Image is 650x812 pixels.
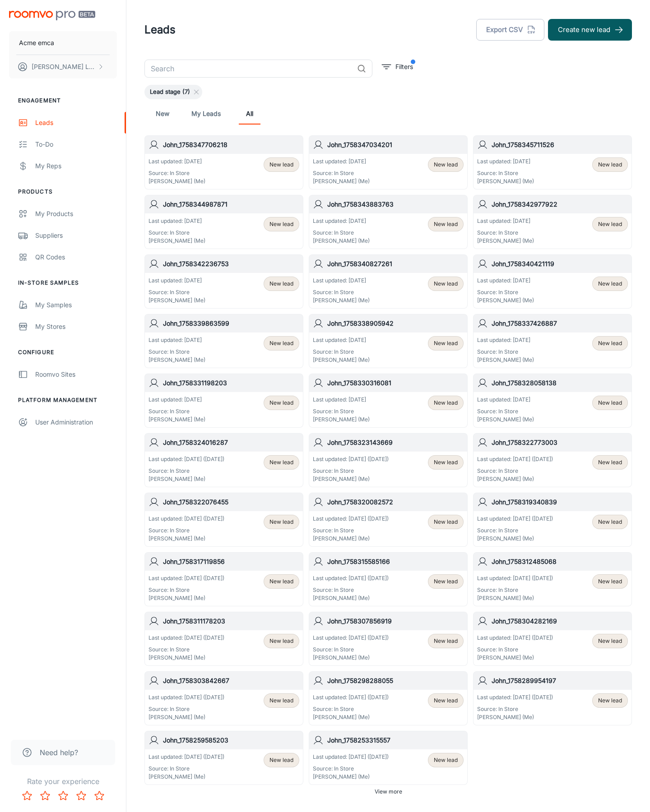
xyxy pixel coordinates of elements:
[269,518,293,526] span: New lead
[313,594,389,602] p: [PERSON_NAME] (Me)
[149,574,224,582] p: Last updated: [DATE] ([DATE])
[163,676,299,686] h6: John_1758303842667
[269,339,293,347] span: New lead
[477,634,553,642] p: Last updated: [DATE] ([DATE])
[313,396,370,404] p: Last updated: [DATE]
[548,19,632,41] button: Create new lead
[313,296,370,304] p: [PERSON_NAME] (Me)
[149,594,224,602] p: [PERSON_NAME] (Me)
[434,458,458,466] span: New lead
[269,637,293,645] span: New lead
[144,195,303,249] a: John_1758344987871Last updated: [DATE]Source: In Store[PERSON_NAME] (Me)New lead
[313,407,370,415] p: Source: In Store
[492,438,628,448] h6: John_1758322773003
[477,177,534,185] p: [PERSON_NAME] (Me)
[35,118,117,128] div: Leads
[313,586,389,594] p: Source: In Store
[477,526,553,535] p: Source: In Store
[477,455,553,463] p: Last updated: [DATE] ([DATE])
[598,577,622,586] span: New lead
[149,336,205,344] p: Last updated: [DATE]
[309,135,468,189] a: John_1758347034201Last updated: [DATE]Source: In Store[PERSON_NAME] (Me)New lead
[434,280,458,288] span: New lead
[144,88,195,97] span: Lead stage (7)
[598,280,622,288] span: New lead
[149,586,224,594] p: Source: In Store
[149,654,224,662] p: [PERSON_NAME] (Me)
[598,458,622,466] span: New lead
[149,356,205,364] p: [PERSON_NAME] (Me)
[269,161,293,169] span: New lead
[163,497,299,507] h6: John_1758322076455
[375,788,402,796] span: View more
[144,433,303,487] a: John_1758324016287Last updated: [DATE] ([DATE])Source: In Store[PERSON_NAME] (Me)New lead
[35,417,117,427] div: User Administration
[313,475,389,483] p: [PERSON_NAME] (Me)
[313,753,389,761] p: Last updated: [DATE] ([DATE])
[35,322,117,332] div: My Stores
[477,157,534,166] p: Last updated: [DATE]
[313,336,370,344] p: Last updated: [DATE]
[477,169,534,177] p: Source: In Store
[309,195,468,249] a: John_1758343883763Last updated: [DATE]Source: In Store[PERSON_NAME] (Me)New lead
[309,671,468,725] a: John_1758298288055Last updated: [DATE] ([DATE])Source: In Store[PERSON_NAME] (Me)New lead
[313,634,389,642] p: Last updated: [DATE] ([DATE])
[598,220,622,228] span: New lead
[144,85,202,99] div: Lead stage (7)
[598,399,622,407] span: New lead
[473,254,632,309] a: John_1758340421119Last updated: [DATE]Source: In Store[PERSON_NAME] (Me)New lead
[598,697,622,705] span: New lead
[477,515,553,523] p: Last updated: [DATE] ([DATE])
[309,374,468,428] a: John_1758330316081Last updated: [DATE]Source: In Store[PERSON_NAME] (Me)New lead
[598,637,622,645] span: New lead
[313,217,370,225] p: Last updated: [DATE]
[434,339,458,347] span: New lead
[473,552,632,606] a: John_1758312485068Last updated: [DATE] ([DATE])Source: In Store[PERSON_NAME] (Me)New lead
[313,288,370,296] p: Source: In Store
[477,586,553,594] p: Source: In Store
[473,195,632,249] a: John_1758342977922Last updated: [DATE]Source: In Store[PERSON_NAME] (Me)New lead
[144,135,303,189] a: John_1758347706218Last updated: [DATE]Source: In Store[PERSON_NAME] (Me)New lead
[9,11,95,20] img: Roomvo PRO Beta
[434,756,458,764] span: New lead
[434,220,458,228] span: New lead
[35,209,117,219] div: My Products
[313,515,389,523] p: Last updated: [DATE] ([DATE])
[144,22,176,38] h1: Leads
[492,616,628,626] h6: John_1758304282169
[313,169,370,177] p: Source: In Store
[327,140,464,150] h6: John_1758347034201
[327,676,464,686] h6: John_1758298288055
[149,765,224,773] p: Source: In Store
[309,731,468,785] a: John_1758253315557Last updated: [DATE] ([DATE])Source: In Store[PERSON_NAME] (Me)New lead
[327,199,464,209] h6: John_1758343883763
[149,157,205,166] p: Last updated: [DATE]
[477,229,534,237] p: Source: In Store
[269,458,293,466] span: New lead
[473,493,632,547] a: John_1758319340839Last updated: [DATE] ([DATE])Source: In Store[PERSON_NAME] (Me)New lead
[35,252,117,262] div: QR Codes
[327,378,464,388] h6: John_1758330316081
[149,535,224,543] p: [PERSON_NAME] (Me)
[492,199,628,209] h6: John_1758342977922
[36,787,54,805] button: Rate 2 star
[269,399,293,407] span: New lead
[149,288,205,296] p: Source: In Store
[149,229,205,237] p: Source: In Store
[477,288,534,296] p: Source: In Store
[269,756,293,764] span: New lead
[163,140,299,150] h6: John_1758347706218
[7,776,119,787] p: Rate your experience
[476,19,544,41] button: Export CSV
[191,103,221,125] a: My Leads
[149,515,224,523] p: Last updated: [DATE] ([DATE])
[149,455,224,463] p: Last updated: [DATE] ([DATE])
[149,713,224,721] p: [PERSON_NAME] (Me)
[239,103,260,125] a: All
[149,753,224,761] p: Last updated: [DATE] ([DATE])
[163,259,299,269] h6: John_1758342236753
[149,634,224,642] p: Last updated: [DATE] ([DATE])
[477,535,553,543] p: [PERSON_NAME] (Me)
[144,374,303,428] a: John_1758331198203Last updated: [DATE]Source: In Store[PERSON_NAME] (Me)New lead
[477,467,553,475] p: Source: In Store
